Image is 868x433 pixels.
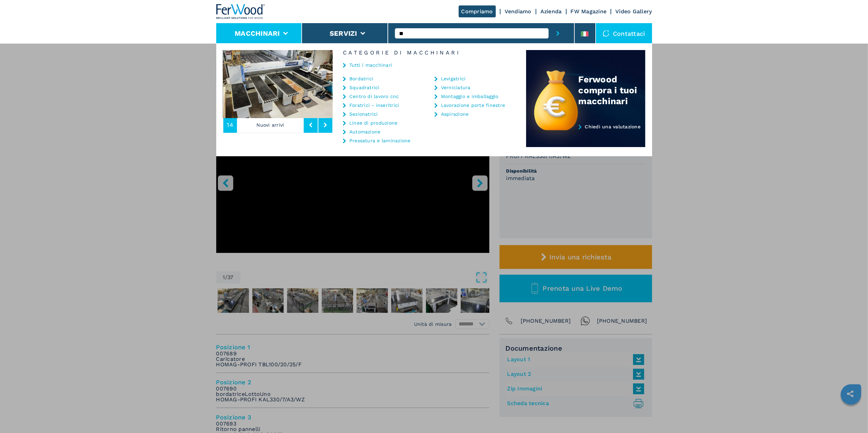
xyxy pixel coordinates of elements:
[349,121,398,125] a: Linee di produzione
[349,129,381,134] a: Automazione
[526,124,645,147] a: Chiedi una valutazione
[349,76,374,81] a: Bordatrici
[349,94,399,99] a: Centro di lavoro cnc
[441,112,469,116] a: Aspirazione
[349,138,411,143] a: Pressatura e laminazione
[237,117,304,133] p: Nuovi arrivi
[216,4,265,19] img: Ferwood
[441,85,471,90] a: Verniciatura
[349,85,380,90] a: Squadratrici
[579,74,645,107] div: Ferwood compra i tuoi macchinari
[349,103,399,108] a: Foratrici - inseritrici
[441,94,499,99] a: Montaggio e imballaggio
[603,30,610,37] img: Contattaci
[333,50,526,55] h6: Categorie di Macchinari
[349,112,378,116] a: Sezionatrici
[441,76,466,81] a: Levigatrici
[596,23,652,44] div: Contattaci
[505,8,532,15] a: Vendiamo
[571,8,607,15] a: FW Magazine
[540,8,562,15] a: Azienda
[549,23,567,44] button: submit-button
[333,50,442,118] img: image
[615,8,652,15] a: Video Gallery
[441,103,505,108] a: Lavorazione porte finestre
[235,29,280,37] button: Macchinari
[223,50,333,118] img: image
[227,122,234,128] span: 14
[349,63,393,67] a: Tutti i macchinari
[459,5,496,17] a: Compriamo
[330,29,357,37] button: Servizi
